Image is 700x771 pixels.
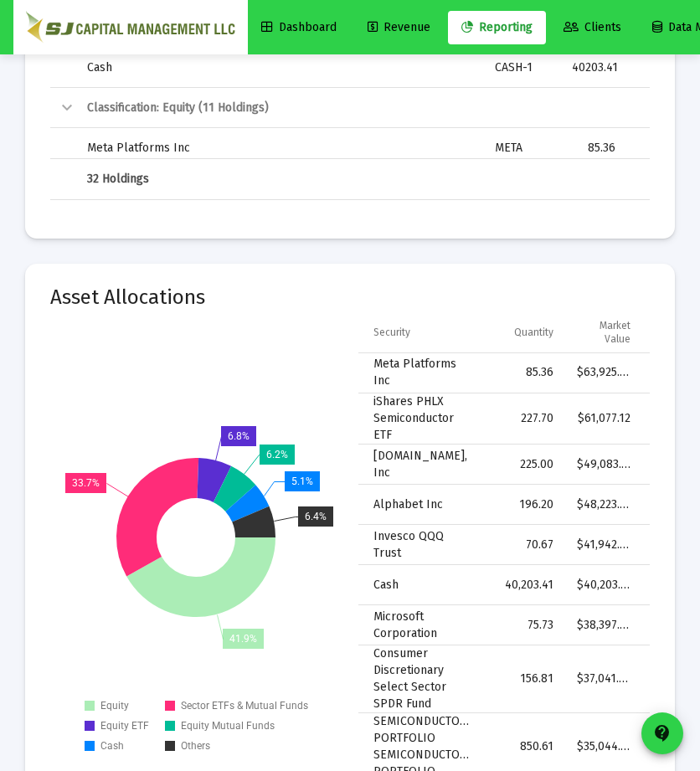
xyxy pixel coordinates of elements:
td: Invesco QQQ Trust [358,525,481,565]
span: Reporting [461,20,533,34]
td: $61,077.12 [565,393,642,445]
text: 33.7% [72,477,100,489]
td: 227.70 [481,393,565,445]
td: Alphabet Inc [358,485,481,525]
text: Equity ETF [100,720,149,732]
td: 40,203.41 [481,565,565,605]
img: Dashboard [26,11,235,44]
td: 225.00 [481,445,565,485]
td: $40,203.41 [565,565,642,605]
td: CASH-1 [483,48,560,88]
td: 196.20 [481,485,565,525]
td: $41,942.09 [565,525,642,565]
td: Meta Platforms Inc [358,353,481,393]
td: $49,083.75 [565,445,642,485]
span: Dashboard [261,20,337,34]
td: $38,397.74 [565,605,642,645]
a: Dashboard [248,11,350,44]
td: $63,925.61 [565,353,642,393]
text: Others [181,740,210,752]
td: META [483,128,560,168]
td: Column Market Value [565,312,642,352]
text: Equity [100,700,129,712]
a: Reporting [448,11,546,44]
text: 6.4% [305,511,327,522]
span: Clients [564,20,621,34]
text: 6.8% [228,430,250,442]
td: iShares PHLX Semiconductor ETF [358,393,481,445]
text: Equity Mutual Funds [181,720,275,732]
td: Column Quantity [481,312,565,352]
mat-card-title: Asset Allocations [50,289,205,306]
div: Market Value [577,319,631,346]
text: Cash [100,740,124,752]
td: Microsoft Corporation [358,605,481,645]
div: Quantity [514,326,553,339]
td: 85.36 [481,353,565,393]
mat-icon: contact_support [652,723,672,743]
td: $48,223.29 [565,485,642,525]
a: Clients [550,11,635,44]
td: 70.67 [481,525,565,565]
td: Consumer Discretionary Select Sector SPDR Fund [358,645,481,713]
text: 6.2% [266,449,288,460]
td: 75.73 [481,605,565,645]
td: 156.81 [481,645,565,713]
td: Cash [358,565,481,605]
td: Meta Platforms Inc [75,128,483,168]
td: $37,041.47 [565,645,642,713]
a: Revenue [354,11,444,44]
span: Revenue [368,20,430,34]
td: Cash [75,48,483,88]
td: Column Security [358,312,481,352]
td: Collapse [50,88,75,128]
text: 5.1% [291,475,313,487]
tspan: Sector ETFs & Mutual Funds [181,700,308,712]
text: 41.9% [229,633,257,645]
div: 85.36 [572,140,615,157]
td: [DOMAIN_NAME], Inc [358,445,481,485]
div: 40203.41 [572,59,615,76]
div: 32 Holdings [87,171,471,188]
div: Security [373,326,410,339]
